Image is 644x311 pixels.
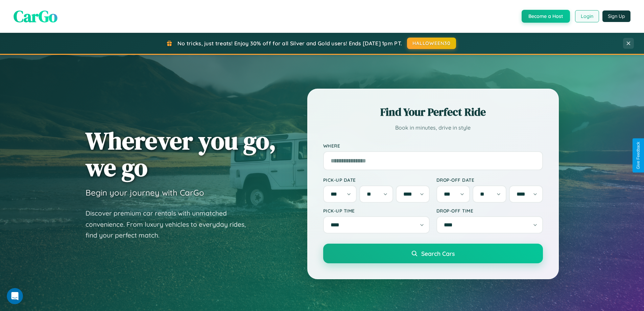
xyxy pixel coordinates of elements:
[323,208,430,214] label: Pick-up Time
[522,10,570,23] button: Become a Host
[602,10,630,22] button: Sign Up
[7,288,23,304] iframe: Intercom live chat
[636,142,641,169] div: Give Feedback
[14,5,57,27] span: CarGo
[177,40,402,47] span: No tricks, just treats! Enjoy 30% off for all Silver and Gold users! Ends [DATE] 1pm PT.
[436,208,543,214] label: Drop-off Time
[86,208,255,241] p: Discover premium car rentals with unmatched convenience. From luxury vehicles to everyday rides, ...
[575,10,599,22] button: Login
[407,38,456,49] button: HALLOWEEN30
[436,177,543,183] label: Drop-off Date
[86,187,204,198] h3: Begin your journey with CarGo
[323,105,543,119] h2: Find Your Perfect Ride
[323,123,543,133] p: Book in minutes, drive in style
[421,250,455,257] span: Search Cars
[86,127,276,181] h1: Wherever you go, we go
[323,244,543,263] button: Search Cars
[323,143,543,149] label: Where
[323,177,430,183] label: Pick-up Date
